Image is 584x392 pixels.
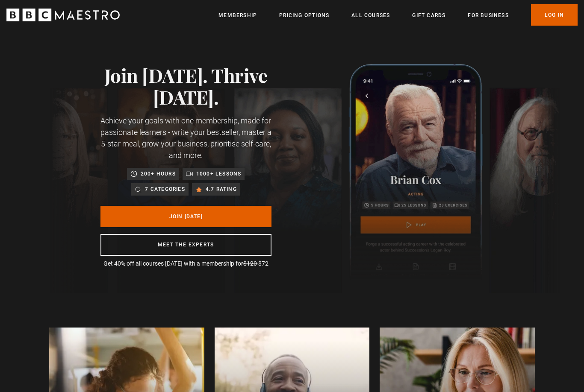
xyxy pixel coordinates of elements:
p: Get 40% off all courses [DATE] with a membership for [100,259,271,268]
p: Achieve your goals with one membership, made for passionate learners - write your bestseller, mas... [100,115,271,161]
a: For business [468,11,508,20]
span: $120 [243,260,257,267]
svg: BBC Maestro [6,9,120,21]
p: 200+ hours [141,170,176,178]
a: Membership [218,11,257,20]
nav: Primary [218,4,578,26]
p: 1000+ lessons [196,170,242,178]
a: Join [DATE] [100,206,271,227]
a: All Courses [351,11,390,20]
span: $72 [258,260,268,267]
a: Meet the experts [100,234,271,256]
a: Gift Cards [412,11,445,20]
a: Pricing Options [279,11,329,20]
a: Log In [531,4,578,26]
h1: Join [DATE]. Thrive [DATE]. [100,64,271,108]
p: 4.7 rating [206,185,237,193]
p: 7 categories [145,185,185,193]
